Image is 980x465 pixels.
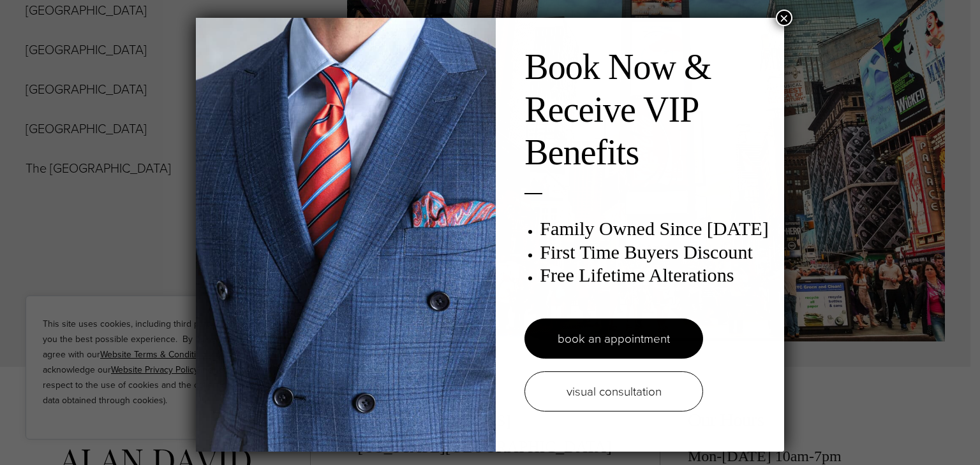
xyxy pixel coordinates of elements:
h3: First Time Buyers Discount [540,241,771,264]
h3: Family Owned Since [DATE] [540,217,771,240]
a: visual consultation [524,371,703,411]
span: Chat [28,9,54,20]
h3: Free Lifetime Alterations [540,264,771,287]
a: book an appointment [524,318,703,359]
h2: Book Now & Receive VIP Benefits [524,46,771,175]
button: Close [776,10,792,26]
